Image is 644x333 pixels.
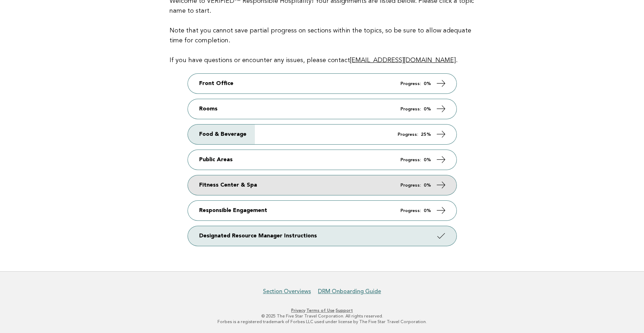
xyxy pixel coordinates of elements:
a: Section Overviews [263,288,311,295]
em: Progress: [398,132,418,137]
em: Progress: [400,158,421,162]
strong: 0% [424,158,431,162]
p: © 2025 The Five Star Travel Corporation. All rights reserved. [106,313,538,319]
em: Progress: [400,81,421,86]
a: Support [336,308,353,313]
strong: 25% [421,132,431,137]
strong: 0% [424,81,431,86]
a: Front Office Progress: 0% [188,74,456,93]
a: Public Areas Progress: 0% [188,150,456,170]
strong: 0% [424,183,431,188]
a: Rooms Progress: 0% [188,99,456,119]
p: Forbes is a registered trademark of Forbes LLC used under license by The Five Star Travel Corpora... [106,319,538,325]
em: Progress: [400,208,421,213]
em: Progress: [400,183,421,188]
strong: 0% [424,107,431,111]
a: DRM Onboarding Guide [318,288,381,295]
a: [EMAIL_ADDRESS][DOMAIN_NAME] [350,57,456,63]
strong: 0% [424,208,431,213]
em: Progress: [400,107,421,111]
a: Designated Resource Manager Instructions [188,226,456,246]
a: Food & Beverage Progress: 25% [188,125,456,144]
p: · · [106,308,538,313]
a: Fitness Center & Spa Progress: 0% [188,175,456,195]
a: Privacy [291,308,305,313]
a: Responsible Engagement Progress: 0% [188,201,456,220]
a: Terms of Use [306,308,335,313]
